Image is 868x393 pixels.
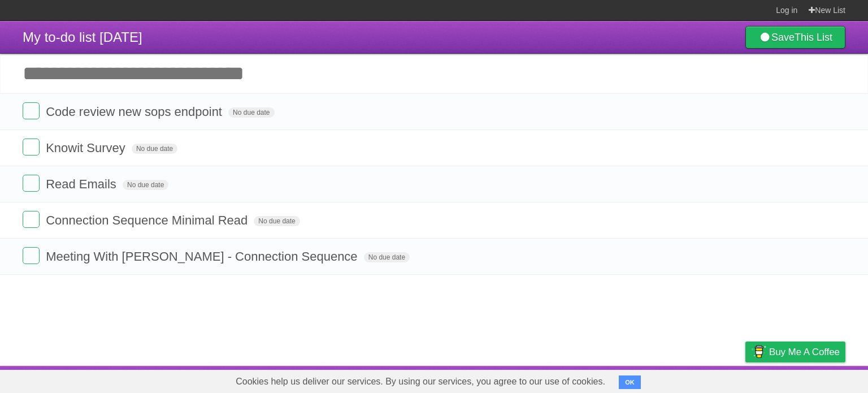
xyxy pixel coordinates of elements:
[751,342,766,361] img: Buy me a coffee
[46,141,128,155] span: Knowit Survey
[632,369,678,390] a: Developers
[595,369,619,390] a: About
[46,177,119,191] span: Read Emails
[23,29,142,45] span: My to-do list [DATE]
[132,144,177,154] span: No due date
[795,32,832,43] b: This List
[23,211,40,228] label: Done
[745,342,845,362] a: Buy me a coffee
[224,370,617,393] span: Cookies help us deliver our services. By using our services, you agree to our use of cookies.
[46,105,225,119] span: Code review new sops endpoint
[769,342,840,362] span: Buy me a coffee
[46,213,250,227] span: Connection Sequence Minimal Read
[774,369,845,390] a: Suggest a feature
[731,369,760,390] a: Privacy
[46,249,360,264] span: Meeting With [PERSON_NAME] - Connection Sequence
[123,180,168,190] span: No due date
[692,369,717,390] a: Terms
[23,247,40,264] label: Done
[23,102,40,119] label: Done
[254,216,300,226] span: No due date
[23,175,40,192] label: Done
[619,375,641,389] button: OK
[23,139,40,156] label: Done
[364,252,410,262] span: No due date
[228,107,274,118] span: No due date
[745,26,845,49] a: SaveThis List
